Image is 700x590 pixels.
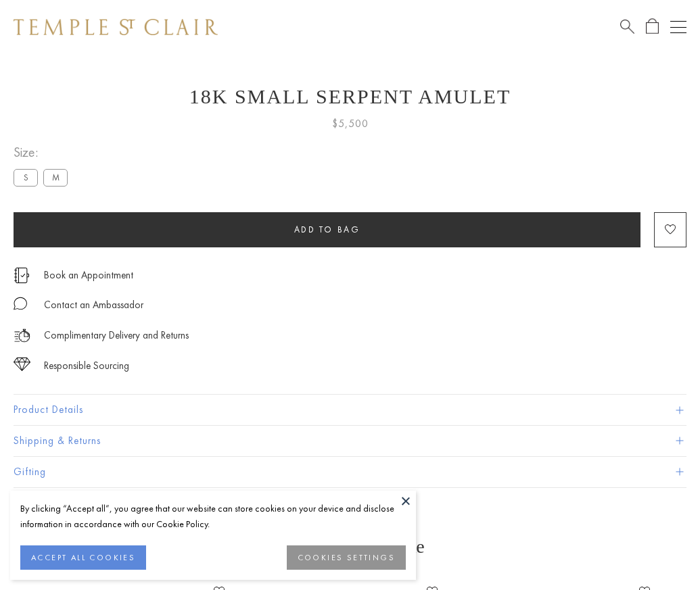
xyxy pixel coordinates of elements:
[287,545,406,570] button: COOKIES SETTINGS
[14,327,30,344] img: icon_delivery.svg
[20,545,146,570] button: ACCEPT ALL COOKIES
[14,358,30,371] img: icon_sourcing.svg
[14,19,218,35] img: Temple St. Clair
[44,358,129,374] div: Responsible Sourcing
[14,141,73,164] span: Size:
[332,115,369,132] span: $5,500
[620,18,634,35] a: Search
[14,297,27,310] img: MessageIcon-01_2.svg
[20,501,406,532] div: By clicking “Accept all”, you agree that our website can store cookies on your device and disclos...
[44,297,143,314] div: Contact an Ambassador
[294,224,360,235] span: Add to bag
[14,426,686,456] button: Shipping & Returns
[14,85,686,108] h1: 18K Small Serpent Amulet
[14,212,640,247] button: Add to bag
[646,18,659,35] a: Open Shopping Bag
[44,327,189,344] p: Complimentary Delivery and Returns
[14,457,686,487] button: Gifting
[14,268,30,283] img: icon_appointment.svg
[44,268,133,282] a: Book an Appointment
[14,169,38,186] label: S
[670,19,686,35] button: Open navigation
[43,169,68,186] label: M
[14,395,686,425] button: Product Details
